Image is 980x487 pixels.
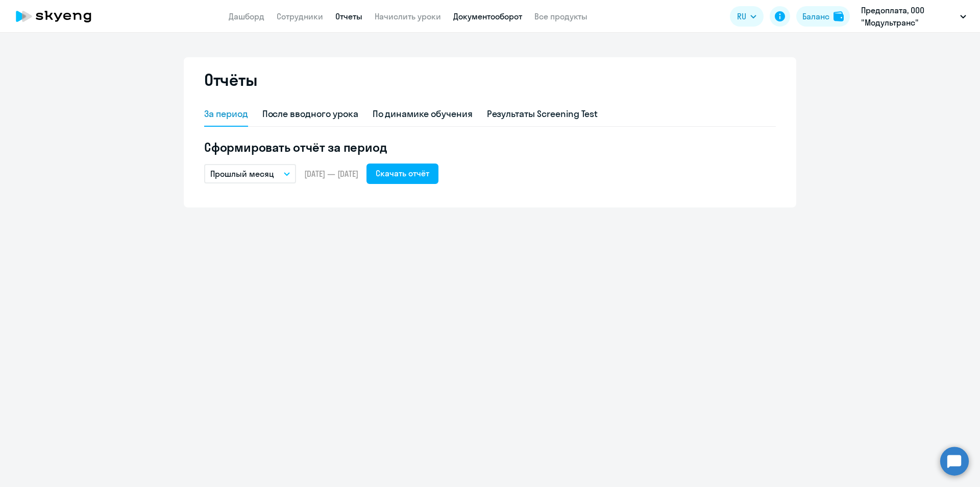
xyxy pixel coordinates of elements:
button: Скачать отчёт [366,164,438,184]
p: Предоплата, ООО "Модультранс" [861,4,956,29]
span: [DATE] — [DATE] [304,168,358,179]
div: Результаты Screening Test [487,107,598,121]
button: Прошлый месяц [204,164,296,183]
a: Сотрудники [277,11,323,21]
a: Все продукты [534,11,587,21]
div: После вводного урока [262,107,358,121]
h5: Сформировать отчёт за период [204,139,776,155]
p: Прошлый месяц [210,168,274,180]
span: RU [737,10,746,22]
div: По динамике обучения [373,107,473,121]
img: balance [834,11,844,21]
h2: Отчёты [204,69,257,90]
button: Балансbalance [796,6,850,27]
a: Начислить уроки [375,11,441,21]
button: RU [730,6,764,27]
a: Документооборот [453,11,522,21]
div: За период [204,107,248,121]
div: Скачать отчёт [376,167,429,179]
a: Дашборд [229,11,264,21]
a: Отчеты [335,11,362,21]
button: Предоплата, ООО "Модультранс" [856,4,971,29]
div: Баланс [802,10,829,22]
